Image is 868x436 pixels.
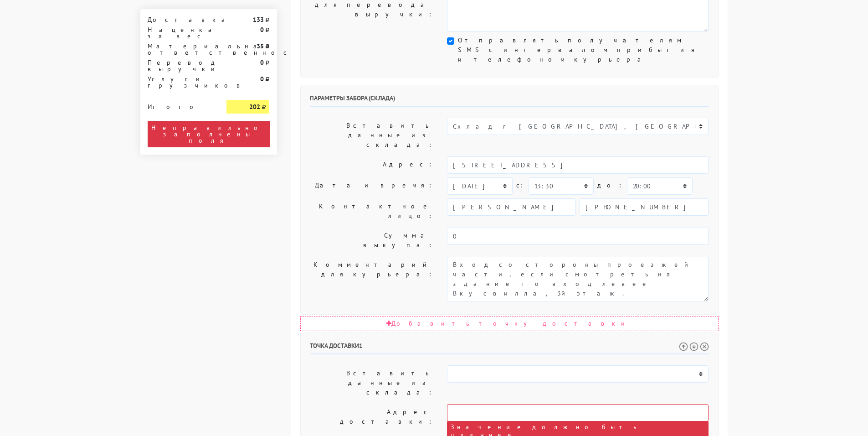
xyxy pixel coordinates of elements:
[260,26,264,34] strong: 0
[260,75,264,83] strong: 0
[141,43,220,56] div: Материальная ответственность
[253,16,264,24] strong: 133
[359,342,363,350] span: 1
[580,198,709,216] input: Телефон
[141,16,220,23] div: Доставка
[300,316,719,331] div: Добавить точку доставки
[249,103,260,111] strong: 202
[310,94,709,107] h6: Параметры забора (склада)
[141,59,220,72] div: Перевод выручки
[257,42,264,50] strong: 35
[141,26,220,39] div: Наценка за вес
[458,36,709,64] label: Отправлять получателям SMS с интервалом прибытия и телефоном курьера
[303,257,441,301] label: Комментарий для курьера:
[303,156,441,174] label: Адрес:
[303,365,441,400] label: Вставить данные из склада:
[303,177,441,195] label: Дата и время:
[516,177,525,193] label: c:
[447,198,576,216] input: Имя
[597,177,623,193] label: до:
[303,198,441,224] label: Контактное лицо:
[148,121,270,147] div: Неправильно заполнены поля
[260,58,264,67] strong: 0
[303,118,441,153] label: Вставить данные из склада:
[447,257,709,301] textarea: Вход со стороны проезжей части, если смотреть на здание то вход левее Вкусвилла, 3й этаж.
[141,76,220,88] div: Услуги грузчиков
[310,342,709,354] h6: Точка доставки
[148,100,213,110] div: Итого
[303,228,441,253] label: Сумма выкупа:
